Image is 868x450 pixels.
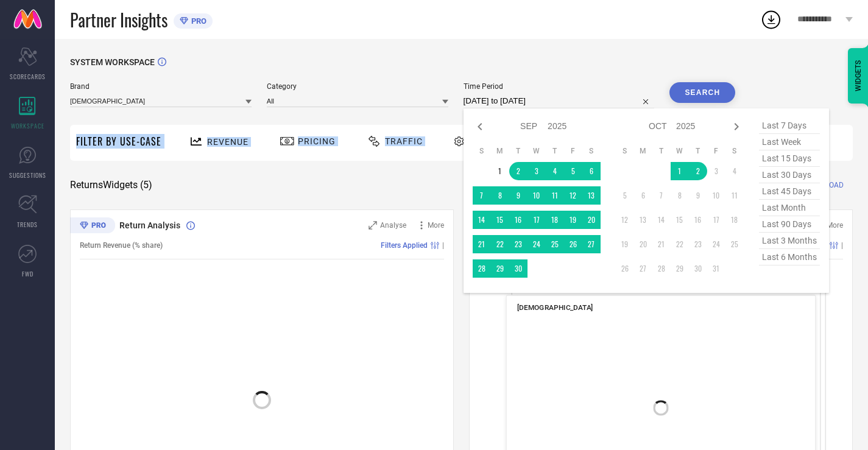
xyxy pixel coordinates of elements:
th: Friday [564,146,582,156]
span: PRO [188,16,206,26]
span: SUGGESTIONS [9,171,46,180]
td: Sun Sep 28 2025 [473,259,491,278]
th: Tuesday [509,146,528,156]
span: last 7 days [759,118,820,134]
td: Thu Sep 04 2025 [546,162,564,180]
td: Sun Sep 14 2025 [473,211,491,229]
span: SYSTEM WORKSPACE [70,57,155,67]
td: Thu Oct 30 2025 [689,259,707,278]
span: last 45 days [759,183,820,200]
th: Monday [634,146,652,156]
td: Tue Oct 21 2025 [652,235,671,253]
span: | [841,241,843,250]
span: last 6 months [759,249,820,265]
span: More [827,221,843,230]
td: Mon Sep 01 2025 [491,162,509,180]
span: last 3 months [759,233,820,249]
td: Mon Oct 20 2025 [634,235,652,253]
td: Wed Oct 08 2025 [671,186,689,205]
td: Thu Sep 18 2025 [546,211,564,229]
div: Premium [70,217,115,236]
td: Mon Oct 13 2025 [634,211,652,229]
span: Filters Applied [381,241,428,250]
td: Fri Oct 03 2025 [707,162,725,180]
td: Sun Oct 05 2025 [616,186,634,205]
td: Fri Oct 24 2025 [707,235,725,253]
td: Thu Oct 02 2025 [689,162,707,180]
td: Mon Oct 27 2025 [634,259,652,278]
span: More [428,221,444,230]
span: last 15 days [759,150,820,167]
td: Tue Oct 07 2025 [652,186,671,205]
td: Mon Oct 06 2025 [634,186,652,205]
td: Wed Oct 15 2025 [671,211,689,229]
td: Tue Sep 23 2025 [509,235,528,253]
svg: Zoom [369,221,377,230]
span: FWD [22,269,34,278]
div: Next month [729,119,744,134]
span: Returns Widgets ( 5 ) [70,179,152,191]
td: Fri Sep 05 2025 [564,162,582,180]
td: Tue Oct 14 2025 [652,211,671,229]
td: Sat Sep 20 2025 [582,211,601,229]
span: Return Revenue (% share) [80,241,163,250]
td: Mon Sep 08 2025 [491,186,509,205]
span: Pricing [298,136,336,146]
td: Mon Sep 29 2025 [491,259,509,278]
td: Fri Oct 17 2025 [707,211,725,229]
td: Mon Sep 15 2025 [491,211,509,229]
span: last week [759,134,820,150]
td: Mon Sep 22 2025 [491,235,509,253]
td: Wed Sep 17 2025 [528,211,546,229]
td: Fri Sep 26 2025 [564,235,582,253]
th: Friday [707,146,725,156]
button: Search [669,82,735,103]
th: Saturday [582,146,601,156]
span: Filter By Use-Case [76,134,161,149]
td: Sat Oct 04 2025 [725,162,744,180]
td: Sat Sep 06 2025 [582,162,601,180]
td: Sat Oct 11 2025 [725,186,744,205]
input: Select time period [464,94,655,108]
span: [DEMOGRAPHIC_DATA] [517,303,593,312]
th: Monday [491,146,509,156]
td: Sat Oct 25 2025 [725,235,744,253]
td: Thu Sep 25 2025 [546,235,564,253]
span: last 90 days [759,216,820,233]
span: Category [267,82,448,91]
td: Sat Oct 18 2025 [725,211,744,229]
td: Thu Oct 16 2025 [689,211,707,229]
th: Tuesday [652,146,671,156]
span: Time Period [464,82,655,91]
td: Wed Oct 22 2025 [671,235,689,253]
td: Wed Oct 01 2025 [671,162,689,180]
td: Fri Sep 12 2025 [564,186,582,205]
th: Sunday [473,146,491,156]
span: Traffic [385,136,423,146]
th: Thursday [689,146,707,156]
td: Sat Sep 13 2025 [582,186,601,205]
span: SCORECARDS [10,72,46,81]
td: Sun Oct 26 2025 [616,259,634,278]
span: WORKSPACE [11,121,44,130]
td: Sun Sep 07 2025 [473,186,491,205]
span: Revenue [207,137,249,147]
th: Sunday [616,146,634,156]
td: Tue Sep 30 2025 [509,259,528,278]
div: Previous month [473,119,487,134]
span: Return Analysis [119,220,180,230]
td: Fri Sep 19 2025 [564,211,582,229]
span: TRENDS [17,220,38,229]
td: Sun Sep 21 2025 [473,235,491,253]
td: Wed Oct 29 2025 [671,259,689,278]
span: | [442,241,444,250]
td: Tue Sep 02 2025 [509,162,528,180]
th: Wednesday [528,146,546,156]
td: Wed Sep 24 2025 [528,235,546,253]
td: Sun Oct 12 2025 [616,211,634,229]
span: Brand [70,82,252,91]
td: Wed Sep 10 2025 [528,186,546,205]
td: Thu Oct 23 2025 [689,235,707,253]
th: Thursday [546,146,564,156]
td: Sat Sep 27 2025 [582,235,601,253]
